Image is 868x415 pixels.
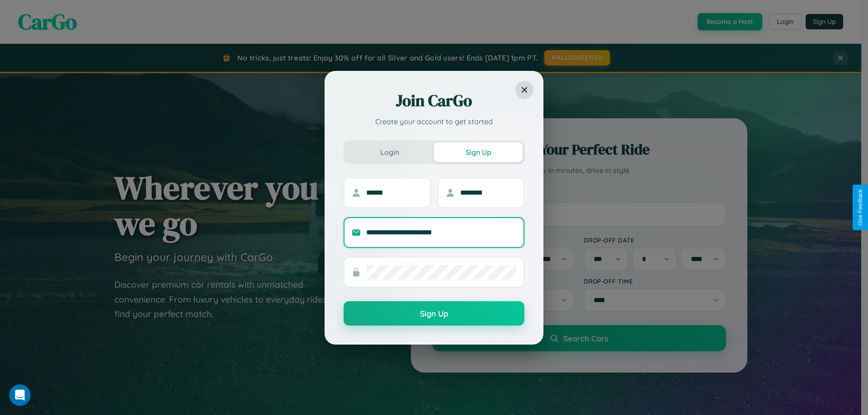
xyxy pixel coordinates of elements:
h2: Join CarGo [344,90,524,112]
iframe: Intercom live chat [9,384,31,406]
button: Login [345,142,434,162]
button: Sign Up [434,142,523,162]
div: Give Feedback [857,189,863,226]
button: Sign Up [344,301,524,326]
p: Create your account to get started [344,116,524,127]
